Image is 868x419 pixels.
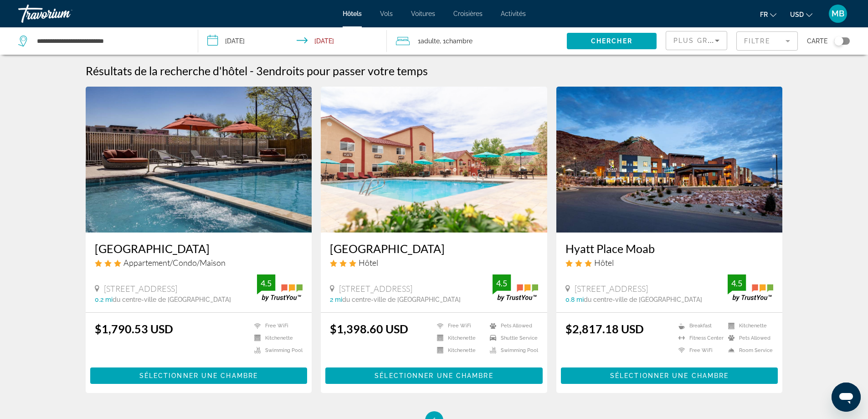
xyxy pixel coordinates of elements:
[673,35,719,46] mat-select: Sort by
[760,8,776,21] button: Change language
[673,37,782,44] span: Plus grandes économies
[421,37,440,45] span: Adulte
[556,87,783,233] img: Hotel image
[501,10,526,17] a: Activités
[832,383,861,412] iframe: Bouton de lancement de la fenêtre de messagerie
[561,370,778,380] a: Sélectionner une chambre
[95,242,303,255] a: [GEOGRAPHIC_DATA]
[90,367,308,384] button: Sélectionner une chambre
[256,64,428,78] h2: 3
[432,334,485,342] li: Kitchenette
[343,10,362,17] a: Hôtels
[325,370,543,380] a: Sélectionner une chambre
[575,284,648,294] span: [STREET_ADDRESS]
[591,37,632,45] span: Chercher
[330,258,538,268] div: 3 star Hotel
[485,347,538,354] li: Swimming Pool
[724,347,773,354] li: Room Service
[139,372,258,379] span: Sélectionner une chambre
[790,11,804,18] span: USD
[565,242,774,255] a: Hyatt Place Moab
[330,296,342,303] span: 2 mi
[250,64,254,78] span: -
[418,35,440,47] span: 1
[565,258,774,268] div: 3 star Hotel
[86,64,247,78] h1: Résultats de la recherche d'hôtel
[728,278,746,289] div: 4.5
[359,258,378,268] span: Hôtel
[375,372,493,379] span: Sélectionner une chambre
[485,322,538,330] li: Pets Allowed
[432,322,485,330] li: Free WiFi
[674,322,724,330] li: Breakfast
[113,296,231,303] span: du centre-ville de [GEOGRAPHIC_DATA]
[827,37,850,45] button: Toggle map
[561,367,778,384] button: Sélectionner une chambre
[380,10,393,17] a: Vols
[18,2,109,26] a: Travorium
[674,334,724,342] li: Fitness Center
[342,296,461,303] span: du centre-ville de [GEOGRAPHIC_DATA]
[257,278,275,289] div: 4.5
[493,278,511,289] div: 4.5
[440,35,473,47] span: , 1
[790,8,812,21] button: Change currency
[95,322,173,336] ins: $1,790.53 USD
[123,258,226,268] span: Appartement/Condo/Maison
[674,347,724,354] li: Free WiFi
[446,37,473,45] span: Chambre
[565,296,584,303] span: 0.8 mi
[567,33,657,49] button: Chercher
[485,334,538,342] li: Shuttle Service
[728,274,773,301] img: trustyou-badge.svg
[453,10,483,17] a: Croisières
[826,4,850,23] button: User Menu
[321,87,547,233] img: Hotel image
[387,27,567,55] button: Travelers: 1 adult, 0 children
[411,10,435,17] a: Voitures
[610,372,729,379] span: Sélectionner une chambre
[832,9,844,18] span: MB
[724,334,773,342] li: Pets Allowed
[432,347,485,354] li: Kitchenette
[325,367,543,384] button: Sélectionner une chambre
[594,258,614,268] span: Hôtel
[95,296,113,303] span: 0.2 mi
[724,322,773,330] li: Kitchenette
[807,35,827,47] span: Carte
[257,274,303,301] img: trustyou-badge.svg
[584,296,702,303] span: du centre-ville de [GEOGRAPHIC_DATA]
[493,274,538,301] img: trustyou-badge.svg
[104,284,177,294] span: [STREET_ADDRESS]
[198,27,387,55] button: Check-in date: Oct 17, 2026 Check-out date: Oct 24, 2026
[263,64,428,78] span: endroits pour passer votre temps
[86,87,312,233] img: Hotel image
[760,11,768,18] span: fr
[330,322,408,336] ins: $1,398.60 USD
[565,322,644,336] ins: $2,817.18 USD
[250,334,303,342] li: Kitchenette
[339,284,412,294] span: [STREET_ADDRESS]
[95,258,303,268] div: 3 star Apartment
[250,322,303,330] li: Free WiFi
[736,31,798,51] button: Filter
[330,242,538,255] a: [GEOGRAPHIC_DATA]
[90,370,308,380] a: Sélectionner une chambre
[250,347,303,354] li: Swimming Pool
